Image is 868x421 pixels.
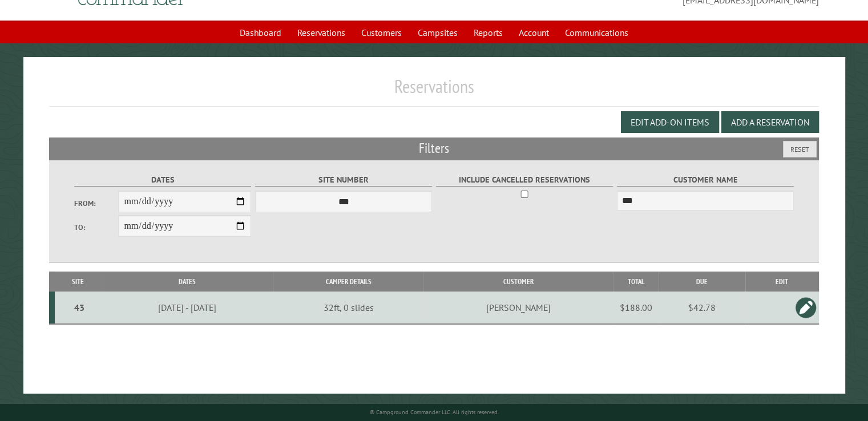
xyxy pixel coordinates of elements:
a: Reports [467,22,510,43]
a: Reservations [290,22,352,43]
button: Edit Add-on Items [621,111,719,133]
button: Add a Reservation [721,111,819,133]
a: Account [512,22,556,43]
h1: Reservations [49,75,819,107]
th: Total [613,272,659,292]
a: Customers [354,22,409,43]
td: $42.78 [659,292,745,324]
label: Dates [74,173,252,187]
label: Include Cancelled Reservations [436,173,613,187]
div: 43 [59,302,99,313]
label: Site Number [255,173,433,187]
th: Site [55,272,101,292]
a: Communications [558,22,635,43]
td: [PERSON_NAME] [423,292,613,324]
th: Camper Details [273,272,423,292]
small: © Campground Commander LLC. All rights reserved. [370,408,499,416]
th: Edit [745,272,819,292]
label: From: [74,198,119,209]
td: 32ft, 0 slides [273,292,423,324]
th: Dates [101,272,273,292]
a: Campsites [411,22,465,43]
h2: Filters [49,137,819,159]
a: Dashboard [233,22,288,43]
th: Due [659,272,745,292]
label: Customer Name [617,173,794,187]
div: [DATE] - [DATE] [103,302,272,313]
label: To: [74,222,119,233]
th: Customer [423,272,613,292]
button: Reset [783,141,817,157]
td: $188.00 [613,292,659,324]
